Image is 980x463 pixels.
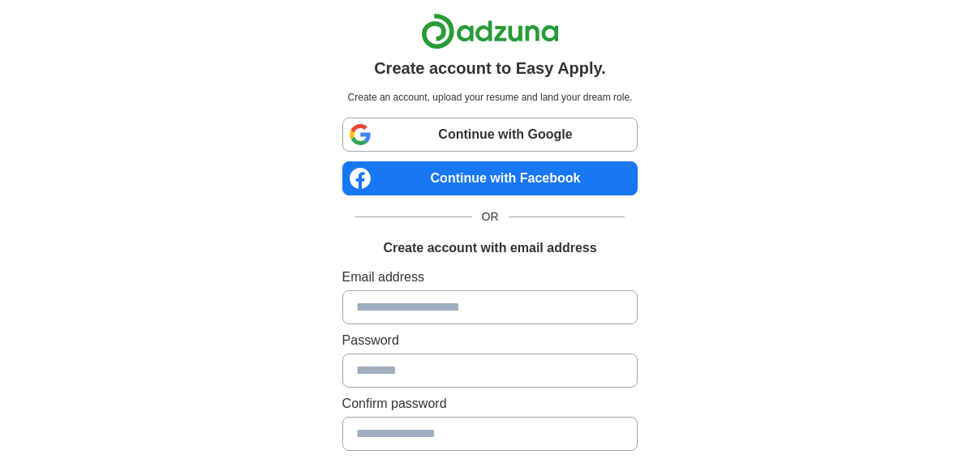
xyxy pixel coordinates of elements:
[374,56,606,80] h1: Create account to Easy Apply.
[346,90,635,105] p: Create an account, upload your resume and land your dream role.
[472,208,509,225] span: OR
[383,238,596,258] h1: Create account with email address
[342,331,638,350] label: Password
[421,13,559,49] img: Adzuna logo
[342,118,638,152] a: Continue with Google
[342,394,638,414] label: Confirm password
[342,268,638,287] label: Email address
[342,161,638,195] a: Continue with Facebook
